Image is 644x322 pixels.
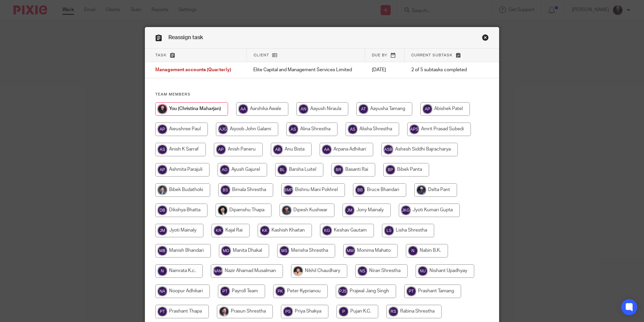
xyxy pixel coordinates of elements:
td: 2 of 5 subtasks completed [405,62,477,78]
span: Client [254,53,269,57]
span: Reassign task [168,35,203,40]
span: Management accounts (Quarterly) [155,68,231,73]
a: Close this dialog window [482,34,489,43]
p: Elite Capital and Management Services Limited [253,66,358,73]
span: Task [155,53,167,57]
span: Current subtask [411,53,453,57]
p: [DATE] [372,66,398,73]
span: Due by [372,53,387,57]
h4: Team members [155,92,489,97]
